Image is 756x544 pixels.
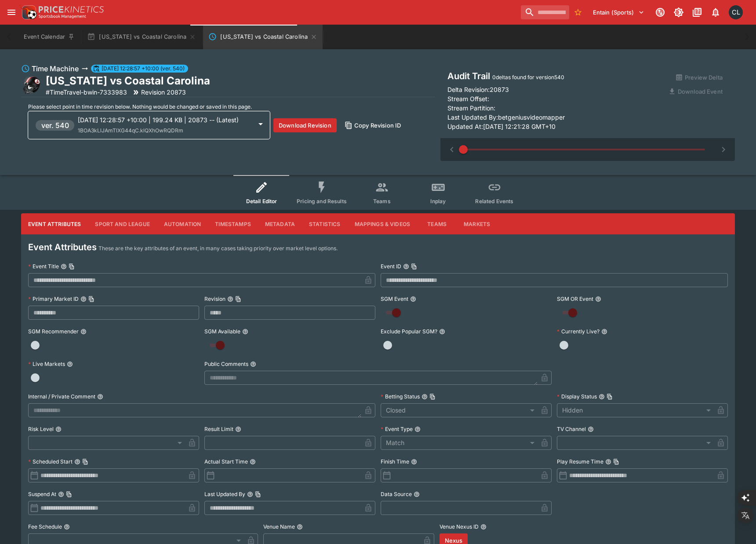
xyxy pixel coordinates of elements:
button: SGM Recommender [80,329,87,335]
button: Copy To Clipboard [429,394,436,400]
p: Actual Start Time [204,458,248,465]
button: Timestamps [208,213,258,234]
button: Last Updated ByCopy To Clipboard [247,491,253,497]
p: Display Status [557,393,597,400]
button: Copy To Clipboard [255,491,261,497]
div: Closed [381,403,538,417]
button: Exclude Popular SGM? [439,329,445,335]
p: Play Resume Time [557,458,603,465]
span: 1BOA3kLlJAmTlXG44qC.klQXhOwRQDRm [78,127,183,134]
button: Mappings & Videos [348,213,418,234]
p: Venue Nexus ID [440,523,479,530]
button: No Bookmarks [571,5,585,19]
span: 0 deltas found for version 540 [492,74,564,80]
p: SGM Event [381,295,408,303]
img: PriceKinetics [39,6,104,13]
img: american_football.png [21,75,42,96]
img: Sportsbook Management [39,15,86,18]
button: Notifications [708,4,723,20]
button: Venue Nexus ID [480,524,487,530]
span: Detail Editor [246,198,277,204]
p: Event ID [381,263,401,270]
p: Result Limit [204,425,233,433]
button: Copy To Clipboard [66,491,72,497]
span: Inplay [430,198,446,204]
input: search [521,5,569,19]
button: Result Limit [235,426,241,432]
span: Please select point in time revision below. Nothing would be changed or saved in this page. [28,103,252,110]
p: Live Markets [28,360,65,368]
button: Copy To Clipboard [411,263,417,270]
button: Virginia vs Coastal Carolina [203,25,323,49]
button: Event Attributes [21,213,88,234]
button: Scheduled StartCopy To Clipboard [74,459,80,465]
button: Betting StatusCopy To Clipboard [422,394,428,400]
button: Copy To Clipboard [235,296,241,302]
button: Internal / Private Comment [97,394,103,400]
button: Primary Market IDCopy To Clipboard [80,296,87,302]
p: [DATE] 12:28:57 +10:00 | 199.24 KB | 20873 -- (Latest) [78,115,252,124]
button: Currently Live? [601,329,607,335]
p: Currently Live? [557,328,600,335]
button: Play Resume TimeCopy To Clipboard [605,459,611,465]
p: Event Title [28,263,59,270]
button: Copy To Clipboard [613,459,619,465]
div: Event type filters [233,175,523,210]
button: Live Markets [67,361,73,367]
p: Venue Name [263,523,295,530]
p: Exclude Popular SGM? [381,328,437,335]
span: Pricing and Results [297,198,347,204]
img: PriceKinetics Logo [19,4,37,21]
button: Fee Schedule [64,524,70,530]
p: Public Comments [204,360,248,368]
button: SGM Available [242,329,248,335]
p: Event Type [381,425,413,433]
p: SGM Recommender [28,328,79,335]
h6: Time Machine [32,63,79,74]
button: Actual Start Time [250,459,256,465]
button: Connected to PK [652,4,668,20]
button: Sport and League [88,213,156,234]
p: Primary Market ID [28,295,79,303]
span: [DATE] 12:28:57 +10:00 (ver. 540) [98,65,188,73]
button: Risk Level [55,426,62,432]
button: Select Tenant [588,5,650,19]
p: Risk Level [28,425,54,433]
button: Display StatusCopy To Clipboard [599,394,605,400]
button: Metadata [258,213,302,234]
button: Event IDCopy To Clipboard [403,263,409,270]
button: Copy To Clipboard [69,263,75,270]
button: Markets [457,213,497,234]
button: [US_STATE] vs Coastal Carolina [82,25,201,49]
p: TV Channel [557,425,586,433]
button: Copy To Clipboard [607,394,613,400]
button: Automation [157,213,208,234]
button: Public Comments [250,361,256,367]
p: Finish Time [381,458,409,465]
p: Delta Revision: 20873 [447,85,509,94]
button: Copy To Clipboard [88,296,94,302]
span: Teams [373,198,391,204]
button: Download Revision [273,118,337,132]
p: Betting Status [381,393,420,400]
button: Statistics [302,213,348,234]
h6: ver. 540 [41,120,69,131]
p: SGM Available [204,328,240,335]
button: open drawer [4,4,19,20]
h4: Audit Trail [447,70,663,82]
p: Revision 20873 [141,88,186,97]
button: Chad Liu [726,3,745,22]
h4: Event Attributes [28,241,97,253]
button: Documentation [689,4,705,20]
div: Hidden [557,403,714,417]
p: These are the key attributes of an event, in many cases taking priority over market level options. [98,244,338,253]
button: SGM OR Event [595,296,601,302]
p: Last Updated By [204,490,245,498]
div: Chad Liu [729,5,743,19]
button: Copy Revision ID [340,118,407,132]
p: Data Source [381,490,412,498]
p: Internal / Private Comment [28,393,95,400]
button: SGM Event [410,296,416,302]
button: Event Calendar [18,25,80,49]
button: TV Channel [588,426,594,432]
